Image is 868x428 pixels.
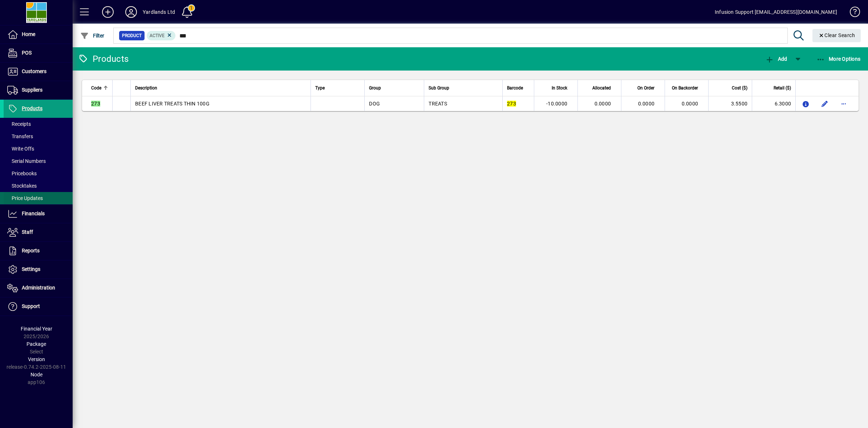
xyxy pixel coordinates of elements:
[4,180,73,192] a: Stocktakes
[4,192,73,204] a: Price Updates
[582,84,617,92] div: Allocated
[22,68,46,74] span: Customers
[732,84,747,92] span: Cost ($)
[7,121,31,127] span: Receipts
[4,44,73,62] a: POS
[546,101,567,107] span: -10.0000
[682,101,698,107] span: 0.0000
[369,101,380,107] span: DOG
[7,195,43,201] span: Price Updates
[21,326,52,332] span: Financial Year
[22,50,32,56] span: POS
[626,84,661,92] div: On Order
[7,171,37,176] span: Pricebooks
[763,52,789,65] button: Add
[838,98,849,109] button: More options
[638,101,655,107] span: 0.0000
[4,81,73,99] a: Suppliers
[592,84,611,92] span: Allocated
[552,84,567,92] span: In Stock
[27,341,46,347] span: Package
[22,303,40,309] span: Support
[147,31,176,40] mat-chip: Activation Status: Active
[22,31,35,37] span: Home
[122,32,142,39] span: Product
[22,266,40,272] span: Settings
[315,84,325,92] span: Type
[28,356,45,362] span: Version
[595,101,611,107] span: 0.0000
[78,53,129,65] div: Products
[4,63,73,81] a: Customers
[4,205,73,223] a: Financials
[7,158,46,164] span: Serial Numbers
[22,229,33,235] span: Staff
[78,29,106,42] button: Filter
[91,101,100,107] em: 273
[22,248,40,253] span: Reports
[143,6,175,18] div: Yardlands Ltd
[135,101,210,107] span: BEEF LIVER TREATS THIN 100G
[4,118,73,130] a: Receipts
[819,98,831,109] button: Edit
[315,84,360,92] div: Type
[91,84,101,92] span: Code
[4,279,73,297] a: Administration
[22,211,45,216] span: Financials
[669,84,705,92] div: On Backorder
[4,25,73,44] a: Home
[4,130,73,143] a: Transfers
[80,33,105,39] span: Filter
[4,242,73,260] a: Reports
[708,96,752,111] td: 3.5500
[4,260,73,279] a: Settings
[22,87,42,93] span: Suppliers
[818,32,855,38] span: Clear Search
[7,146,34,152] span: Write Offs
[369,84,419,92] div: Group
[816,56,861,62] span: More Options
[31,372,42,377] span: Node
[672,84,698,92] span: On Backorder
[22,105,42,111] span: Products
[135,84,157,92] span: Description
[91,84,108,92] div: Code
[96,5,119,19] button: Add
[7,133,33,139] span: Transfers
[765,56,787,62] span: Add
[429,84,498,92] div: Sub Group
[539,84,574,92] div: In Stock
[507,101,516,107] em: 273
[4,167,73,180] a: Pricebooks
[507,84,523,92] span: Barcode
[715,6,837,18] div: Infusion Support [EMAIL_ADDRESS][DOMAIN_NAME]
[4,297,73,316] a: Support
[507,84,530,92] div: Barcode
[752,96,795,111] td: 6.3000
[4,155,73,167] a: Serial Numbers
[4,223,73,241] a: Staff
[4,143,73,155] a: Write Offs
[429,101,447,107] span: TREATS
[844,1,859,25] a: Knowledge Base
[135,84,306,92] div: Description
[812,29,861,42] button: Clear
[637,84,654,92] span: On Order
[774,84,791,92] span: Retail ($)
[815,52,863,65] button: More Options
[150,33,165,38] span: Active
[369,84,381,92] span: Group
[7,183,37,189] span: Stocktakes
[429,84,449,92] span: Sub Group
[119,5,143,19] button: Profile
[22,285,55,291] span: Administration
